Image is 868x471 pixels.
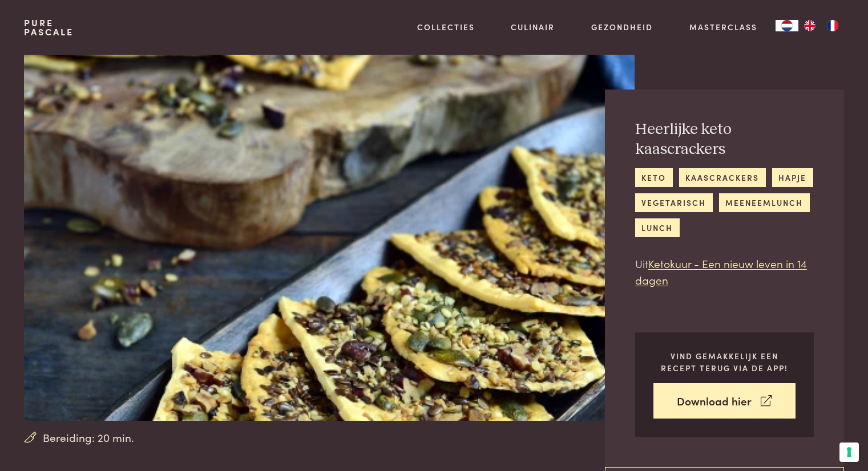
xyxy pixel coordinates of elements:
a: Gezondheid [591,21,653,33]
a: meeneemlunch [719,193,810,212]
a: Masterclass [689,21,757,33]
a: kaascrackers [679,168,766,187]
a: EN [798,20,821,31]
span: Bereiding: 20 min. [43,429,134,446]
div: Language [776,20,798,31]
a: vegetarisch [635,193,713,212]
p: Uit [635,255,814,288]
a: Download hier [653,383,796,419]
aside: Language selected: Nederlands [776,20,844,31]
button: Uw voorkeuren voor toestemming voor trackingtechnologieën [839,442,859,462]
h2: Heerlijke keto kaascrackers [635,120,814,159]
a: hapje [772,168,813,187]
a: keto [635,168,673,187]
a: PurePascale [24,18,74,36]
a: FR [821,20,844,31]
a: lunch [635,218,680,237]
a: Culinair [511,21,555,33]
img: Heerlijke keto kaascrackers [24,55,634,421]
a: Ketokuur - Een nieuw leven in 14 dagen [635,255,807,287]
a: NL [776,20,798,31]
p: Vind gemakkelijk een recept terug via de app! [653,350,796,373]
ul: Language list [798,20,844,31]
a: Collecties [417,21,475,33]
